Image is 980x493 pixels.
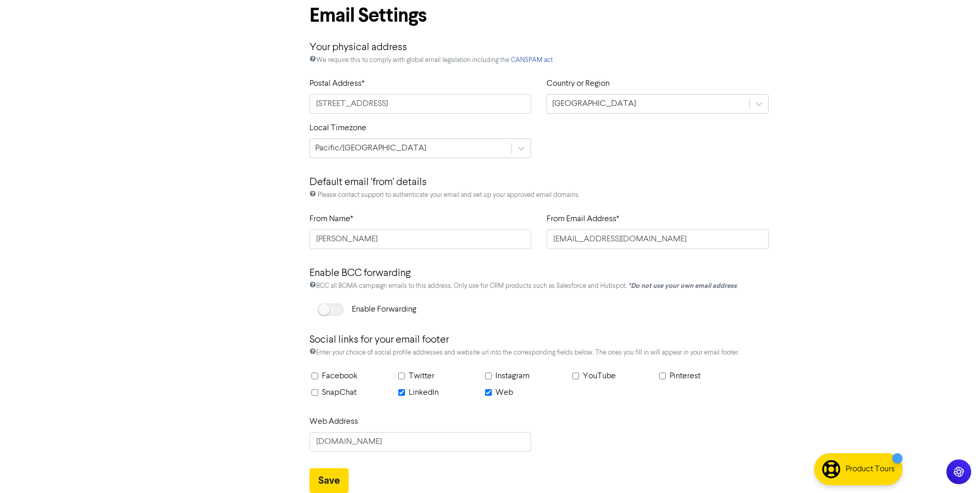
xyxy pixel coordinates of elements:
[309,36,769,55] p: Your physical address
[583,370,616,382] label: YouTube
[309,281,769,303] div: BCC all BOMA campaign emails to this address. Only use for CRM products such as Salesforce and Hu...
[309,122,366,134] label: Local Timezone
[552,98,636,110] div: [GEOGRAPHIC_DATA]
[409,370,434,382] label: Twitter
[928,443,980,493] iframe: Chat Widget
[309,324,769,348] p: Social links for your email footer
[409,387,439,399] label: LinkedIn
[511,57,553,64] a: CANSPAM act
[309,468,349,493] button: Save
[547,78,610,90] label: Country or Region
[628,282,737,290] i: *Do not use your own email address
[670,370,701,382] label: Pinterest
[322,387,356,399] label: SnapChat
[309,213,353,225] label: From Name*
[309,55,769,78] div: We require this to comply with global email legislation including the
[352,303,416,316] div: Enable Forwarding
[322,370,357,382] label: Facebook
[309,166,769,190] p: Default email 'from' details
[547,213,619,225] label: From Email Address*
[309,257,769,281] p: Enable BCC forwarding
[309,415,358,428] label: Web Address
[495,370,530,382] label: Instagram
[309,348,769,370] div: Enter your choice of social profile addresses and website url into the corresponding fields below...
[315,142,426,155] div: Pacific/[GEOGRAPHIC_DATA]
[309,190,769,212] div: Please contact support to authenticate your email and set up your approved email domains.
[309,4,427,27] h1: Email Settings
[309,78,365,90] label: Postal Address*
[495,387,513,399] label: Web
